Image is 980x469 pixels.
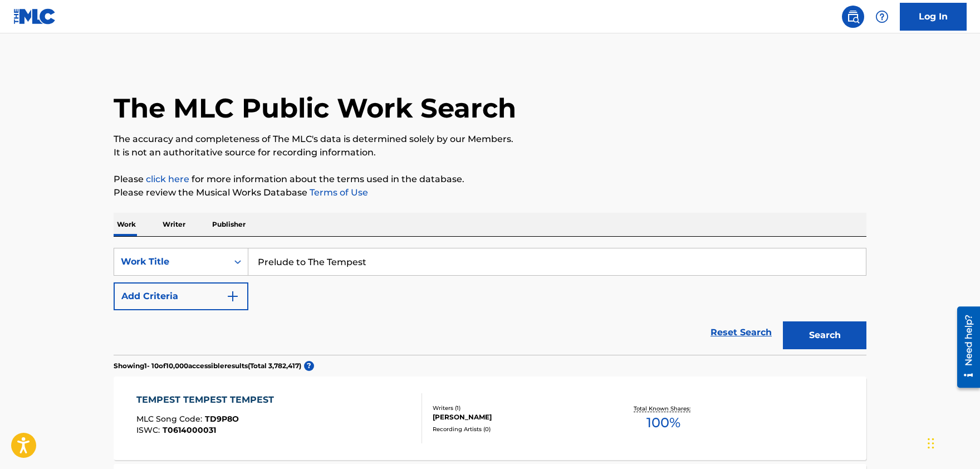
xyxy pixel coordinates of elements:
a: Terms of Use [307,187,368,198]
img: help [875,10,889,23]
div: Recording Artists ( 0 ) [433,425,601,433]
a: Public Search [842,6,864,28]
button: Search [783,321,866,349]
div: Work Title [121,255,221,268]
img: 9d2ae6d4665cec9f34b9.svg [226,290,239,303]
a: TEMPEST TEMPEST TEMPESTMLC Song Code:TD9P8OISWC:T0614000031Writers (1)[PERSON_NAME]Recording Arti... [114,377,866,460]
span: T0614000031 [163,425,216,435]
p: Showing 1 - 10 of 10,000 accessible results (Total 3,782,417 ) [114,361,301,371]
p: It is not an authoritative source for recording information. [114,146,866,159]
div: Help [871,6,893,28]
img: MLC Logo [13,8,56,25]
a: Log In [900,3,967,31]
h1: The MLC Public Work Search [114,91,516,125]
span: 100 % [646,413,680,433]
p: The accuracy and completeness of The MLC's data is determined solely by our Members. [114,133,866,146]
a: Reset Search [705,320,777,345]
a: click here [146,174,189,184]
p: Please review the Musical Works Database [114,186,866,199]
p: Publisher [209,213,249,236]
div: [PERSON_NAME] [433,412,601,422]
span: ISWC : [136,425,163,435]
span: MLC Song Code : [136,414,205,424]
img: search [846,10,860,23]
span: ? [304,361,314,371]
p: Total Known Shares: [634,404,693,413]
p: Work [114,213,139,236]
div: Writers ( 1 ) [433,404,601,412]
iframe: Resource Center [949,301,980,393]
p: Please for more information about the terms used in the database. [114,173,866,186]
button: Add Criteria [114,282,248,310]
form: Search Form [114,248,866,355]
div: Drag [928,427,934,460]
iframe: Chat Widget [924,416,980,469]
span: TD9P8O [205,414,239,424]
div: TEMPEST TEMPEST TEMPEST [136,393,280,407]
p: Writer [159,213,189,236]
